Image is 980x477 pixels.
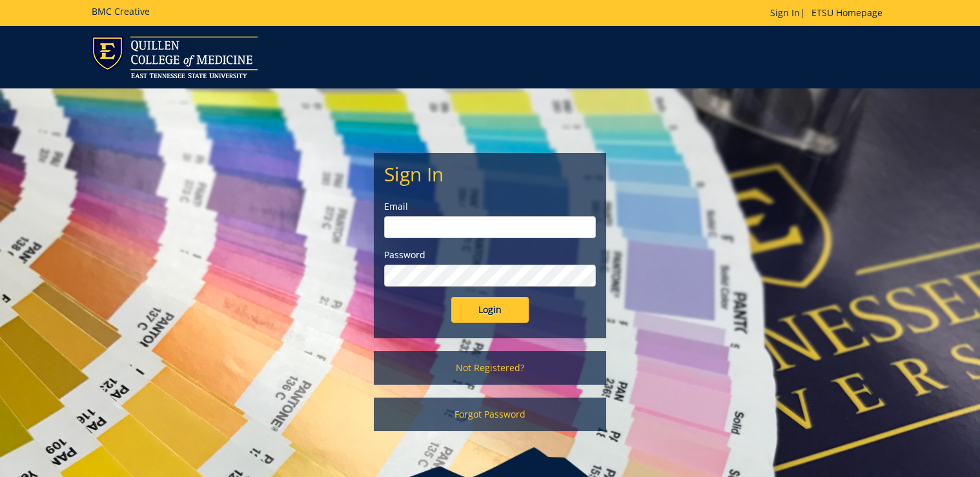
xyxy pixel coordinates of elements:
h2: Sign In [384,163,596,185]
img: ETSU logo [92,36,258,78]
a: Not Registered? [374,351,606,385]
a: Sign In [770,6,800,19]
a: Forgot Password [374,398,606,431]
label: Password [384,249,596,261]
a: ETSU Homepage [805,6,889,19]
input: Login [451,297,529,323]
h5: BMC Creative [92,6,150,16]
label: Email [384,200,596,213]
p: | [770,6,889,19]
